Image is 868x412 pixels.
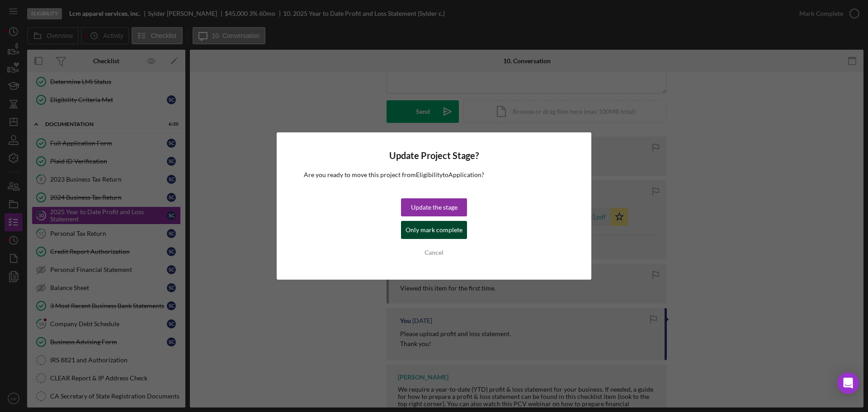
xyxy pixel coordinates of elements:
[304,170,564,180] p: Are you ready to move this project from Eligibility to Application ?
[837,372,859,394] div: Open Intercom Messenger
[304,150,564,161] h4: Update Project Stage?
[401,243,467,262] button: Cancel
[411,198,458,216] div: Update the stage
[401,221,467,239] button: Only mark complete
[401,198,467,216] button: Update the stage
[425,243,443,262] div: Cancel
[406,221,462,239] div: Only mark complete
